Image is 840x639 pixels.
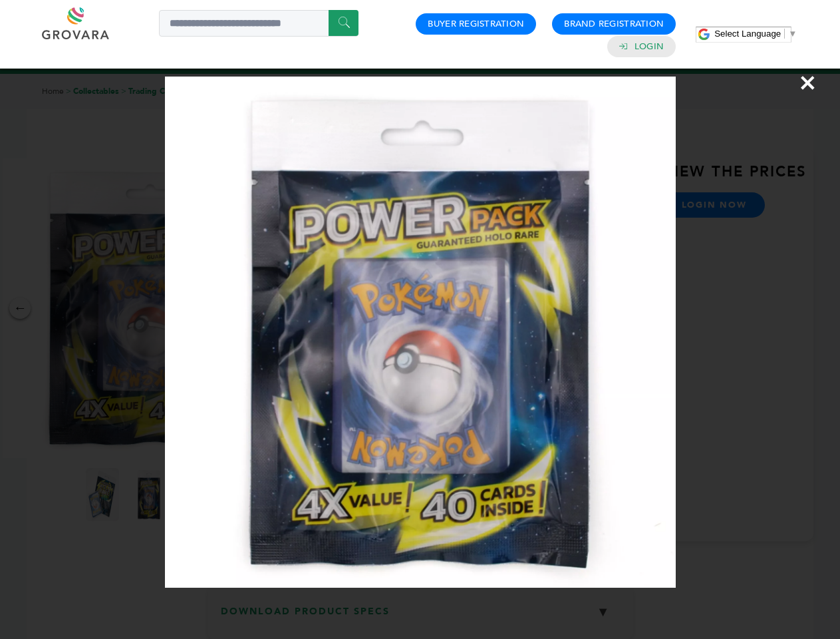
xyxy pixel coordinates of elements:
span: ​ [784,29,785,39]
a: Login [634,41,664,53]
a: Buyer Registration [428,18,524,30]
span: ▼ [788,29,797,39]
a: Brand Registration [564,18,664,30]
input: Search a product or brand... [159,10,358,37]
span: × [799,64,817,101]
span: Select Language [714,29,781,39]
a: Select Language​ [714,29,797,39]
img: Image Preview [165,77,676,588]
